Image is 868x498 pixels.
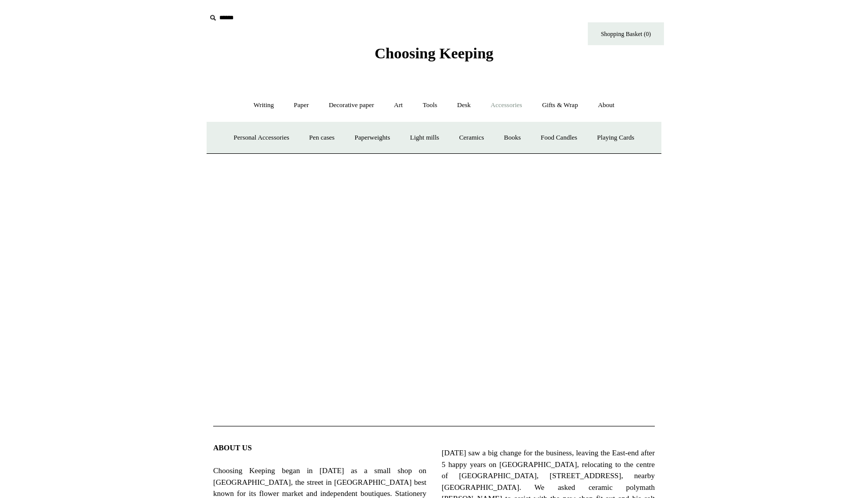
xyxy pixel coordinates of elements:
a: About [589,92,624,119]
a: Paperweights [345,124,399,151]
a: Personal Accessories [224,124,298,151]
a: Writing [245,92,283,119]
a: Pen cases [300,124,344,151]
a: Tools [414,92,447,119]
a: Books [495,124,530,151]
a: Desk [448,92,480,119]
a: Food Candles [531,124,586,151]
a: Gifts & Wrap [533,92,587,119]
a: Choosing Keeping [375,53,493,60]
a: Accessories [482,92,531,119]
span: ABOUT US [213,444,252,452]
a: Art [385,92,412,119]
a: Decorative paper [320,92,383,119]
a: Shopping Basket (0) [588,22,664,45]
a: Light mills [401,124,448,151]
a: Paper [285,92,318,119]
a: Ceramics [450,124,493,151]
span: Choosing Keeping [375,45,493,61]
a: Playing Cards [588,124,643,151]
